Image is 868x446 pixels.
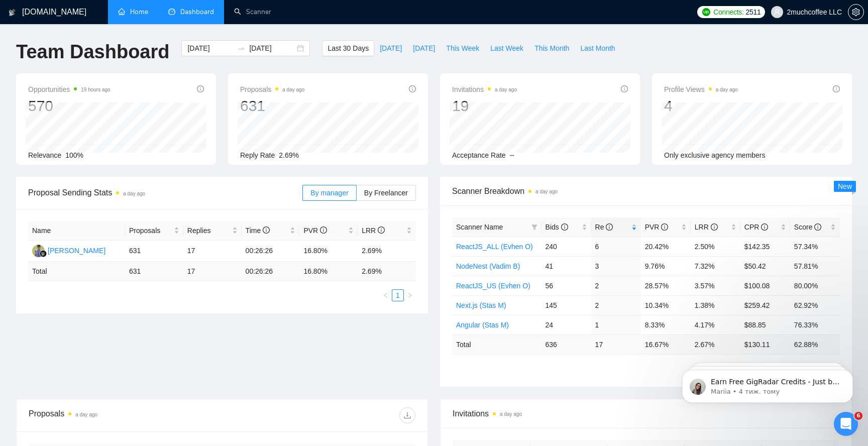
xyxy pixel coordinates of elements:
td: 80.00% [790,276,840,295]
span: LRR [695,223,718,231]
span: info-circle [378,227,385,234]
span: Last Week [490,43,523,54]
button: setting [848,4,864,20]
td: 2.67 % [691,334,740,354]
div: Proposals [29,407,222,423]
span: PVR [303,227,327,235]
span: left [383,292,389,298]
span: info-circle [833,85,840,92]
span: New [838,182,852,190]
td: $142.35 [740,237,790,256]
td: $259.42 [740,295,790,315]
h1: Team Dashboard [16,40,169,64]
td: 2.69% [358,241,416,262]
td: 9.76% [641,256,691,276]
img: upwork-logo.png [702,8,710,16]
time: a day ago [716,87,738,92]
span: Invitations [452,83,517,95]
a: ReactJS_US (Evhen O) [456,282,530,290]
td: 7.32% [691,256,740,276]
span: This Week [446,43,479,54]
td: Total [452,334,541,354]
span: Proposal Sending Stats [28,186,302,199]
td: 20.42% [641,237,691,256]
span: setting [848,8,863,16]
button: Last Week [485,40,529,56]
td: 76.33% [790,315,840,334]
td: 41 [541,256,591,276]
span: info-circle [561,224,568,231]
time: a day ago [75,412,97,417]
th: Replies [183,221,242,241]
span: PVR [645,223,669,231]
span: Proposals [129,225,172,236]
td: 8.33% [641,315,691,334]
span: 100% [65,151,83,159]
a: ReactJS_ALL (Evhen O) [456,243,533,251]
img: gigradar-bm.png [40,250,47,257]
td: 57.81% [790,256,840,276]
input: End date [249,43,295,54]
td: $100.08 [740,276,790,295]
span: Last 30 Days [328,43,369,54]
td: 2.50% [691,237,740,256]
span: [DATE] [380,43,402,54]
td: 3 [591,256,641,276]
a: Angular (Stas M) [456,321,509,329]
a: Next.js (Stas M) [456,301,506,309]
span: Bids [546,223,568,231]
a: homeHome [118,8,148,16]
td: 6 [591,237,641,256]
span: Re [595,223,613,231]
span: Opportunities [28,83,111,95]
td: 62.88 % [790,334,840,354]
span: [DATE] [413,43,435,54]
li: Previous Page [380,289,392,301]
span: Profile Views [664,83,738,95]
span: info-circle [197,85,204,92]
span: info-circle [761,224,768,231]
button: right [404,289,416,301]
time: a day ago [500,411,522,417]
button: left [380,289,392,301]
span: This Month [534,43,569,54]
time: a day ago [123,191,145,196]
div: 19 [452,96,517,116]
span: info-circle [606,224,613,231]
td: Total [28,262,125,281]
td: 00:26:26 [242,262,300,281]
a: 1 [392,290,403,301]
th: Proposals [125,221,183,241]
span: LRR [362,227,385,235]
a: NodeNest (Vadim B) [456,262,520,270]
td: 4.17% [691,315,740,334]
time: a day ago [535,189,558,194]
span: 2511 [746,7,761,18]
span: swap-right [237,44,245,52]
td: 1.38% [691,295,740,315]
a: setting [848,8,864,16]
span: info-circle [320,227,327,234]
span: Dashboard [180,8,214,16]
th: Name [28,221,125,241]
span: download [400,411,415,419]
span: 6 [854,412,862,420]
td: 240 [541,237,591,256]
td: 2 [591,295,641,315]
time: a day ago [495,87,517,92]
td: 1 [591,315,641,334]
span: Time [246,227,270,235]
span: Only exclusive agency members [664,151,766,159]
td: 62.92% [790,295,840,315]
td: 10.34% [641,295,691,315]
time: 19 hours ago [81,87,110,92]
td: $50.42 [740,256,790,276]
td: 3.57% [691,276,740,295]
span: info-circle [661,224,668,231]
span: Relevance [28,151,61,159]
button: [DATE] [407,40,441,56]
td: 631 [125,241,183,262]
